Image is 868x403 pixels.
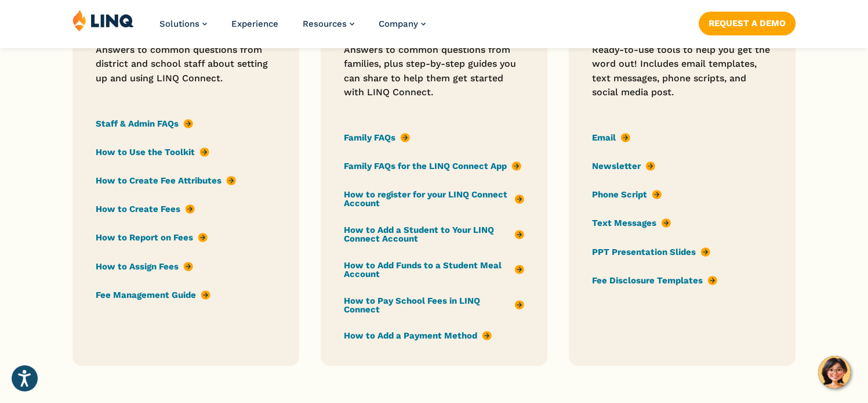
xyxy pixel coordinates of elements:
[96,43,276,85] p: Answers to common questions from district and school staff about setting up and using LINQ Connect.
[592,131,630,144] a: Email
[96,260,193,273] a: How to Assign Fees
[303,19,354,29] a: Resources
[159,9,426,48] nav: Primary Navigation
[344,160,521,172] a: Family FAQs for the LINQ Connect App
[96,174,236,187] a: How to Create Fee Attributes
[96,203,195,215] a: How to Create Fees
[592,274,717,287] a: Fee Disclosure Templates
[592,189,662,201] a: Phone Script
[592,246,710,258] a: PPT Presentation Slides
[344,296,524,315] a: How to Pay School Fees in LINQ Connect
[592,217,671,230] a: Text Messages
[592,43,772,99] p: Ready-to-use tools to help you get the word out! Includes email templates, text messages, phone s...
[344,189,524,209] a: How to register for your LINQ Connect Account
[72,9,134,31] img: LINQ | K‑12 Software
[379,19,426,29] a: Company
[96,117,193,130] a: Staff & Admin FAQs
[344,260,524,280] a: How to Add Funds to a Student Meal Account
[699,9,796,35] nav: Button Navigation
[96,289,210,301] a: Fee Management Guide
[344,43,524,99] p: Answers to common questions from families, plus step-by-step guides you can share to help them ge...
[303,19,347,29] span: Resources
[592,160,655,172] a: Newsletter
[344,131,410,144] a: Family FAQs
[818,356,851,388] button: Hello, have a question? Let’s chat.
[159,19,207,29] a: Solutions
[159,19,199,29] span: Solutions
[96,232,208,244] a: How to Report on Fees
[231,19,278,29] a: Experience
[344,330,492,343] a: How to Add a Payment Method
[344,225,524,244] a: How to Add a Student to Your LINQ Connect Account
[699,12,796,35] a: Request a Demo
[96,146,209,159] a: How to Use the Toolkit
[379,19,418,29] span: Company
